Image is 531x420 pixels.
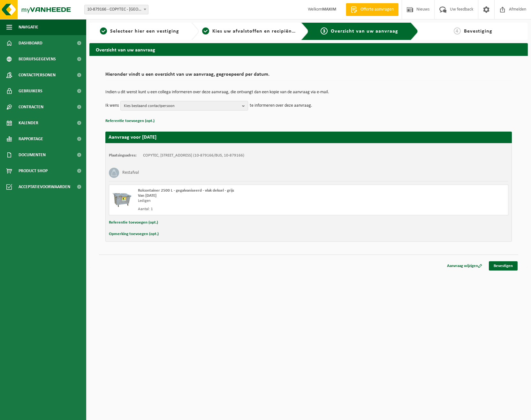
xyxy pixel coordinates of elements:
[202,27,209,34] span: 2
[19,67,56,83] span: Contactpersonen
[250,101,312,111] p: te informeren over deze aanvraag.
[19,51,56,67] span: Bedrijfsgegevens
[19,83,42,99] span: Gebruikers
[109,218,158,227] button: Referentie toevoegen (opt.)
[212,29,300,34] span: Kies uw afvalstoffen en recipiënten
[138,188,234,193] span: Rolcontainer 2500 L - gegalvaniseerd - vlak deksel - grijs
[442,261,487,271] a: Aanvraag wijzigen
[464,29,492,34] span: Bevestiging
[454,27,461,34] span: 4
[105,101,119,111] p: Ik wens
[322,7,336,12] strong: MAXIM
[19,35,42,51] span: Dashboard
[85,5,148,14] span: 10-879166 - COPYTEC - ASSE
[93,27,186,35] a: 1Selecteer hier een vestiging
[100,27,107,34] span: 1
[19,179,70,195] span: Acceptatievoorwaarden
[489,261,518,271] a: Bevestigen
[109,135,156,140] strong: Aanvraag voor [DATE]
[122,168,139,178] h3: Restafval
[105,72,512,80] h2: Hieronder vindt u een overzicht van uw aanvraag, gegroepeerd per datum.
[19,115,38,131] span: Kalender
[19,147,46,163] span: Documenten
[346,3,398,16] a: Offerte aanvragen
[138,198,334,203] div: Ledigen
[19,99,43,115] span: Contracten
[112,188,132,207] img: WB-2500-GAL-GY-01.png
[138,194,156,198] strong: Van [DATE]
[321,27,328,34] span: 3
[105,117,155,125] button: Referentie toevoegen (opt.)
[124,101,239,111] span: Kies bestaand contactpersoon
[202,27,296,35] a: 2Kies uw afvalstoffen en recipiënten
[19,163,48,179] span: Product Shop
[105,90,512,95] p: Indien u dit wenst kunt u een collega informeren over deze aanvraag, die ontvangt dan een kopie v...
[89,43,528,56] h2: Overzicht van uw aanvraag
[19,19,38,35] span: Navigatie
[359,6,395,13] span: Offerte aanvragen
[109,153,137,157] strong: Plaatsingsadres:
[19,131,43,147] span: Rapportage
[110,29,179,34] span: Selecteer hier een vestiging
[109,230,159,238] button: Opmerking toevoegen (opt.)
[331,29,398,34] span: Overzicht van uw aanvraag
[138,207,334,212] div: Aantal: 1
[120,101,248,111] button: Kies bestaand contactpersoon
[143,153,244,158] td: COPYTEC, [STREET_ADDRESS] (10-879166/BUS, 10-879166)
